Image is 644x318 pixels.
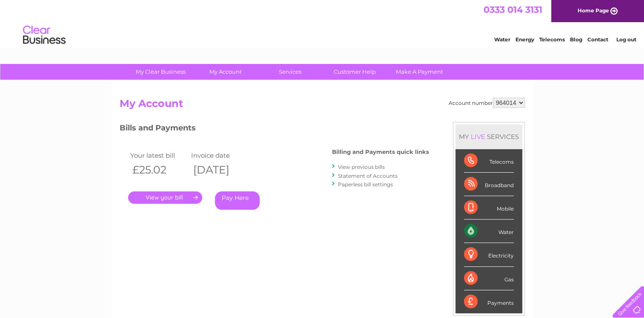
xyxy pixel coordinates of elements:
[449,98,525,108] div: Account number
[338,164,385,170] a: View previous bills
[384,64,455,80] a: Make A Payment
[484,4,542,15] a: 0333 014 3131
[128,161,189,179] th: £25.02
[128,150,189,161] td: Your latest bill
[464,290,514,313] div: Payments
[464,149,514,173] div: Telecoms
[120,98,525,114] h2: My Account
[464,173,514,196] div: Broadband
[570,36,582,43] a: Blog
[515,36,534,43] a: Energy
[121,5,524,41] div: Clear Business is a trading name of Verastar Limited (registered in [GEOGRAPHIC_DATA] No. 3667643...
[587,36,608,43] a: Contact
[126,64,196,80] a: My Clear Business
[320,64,390,80] a: Customer Help
[464,220,514,243] div: Water
[215,191,260,210] a: Pay Here
[469,133,487,141] div: LIVE
[464,243,514,266] div: Electricity
[120,122,429,137] h3: Bills and Payments
[190,64,260,80] a: My Account
[338,181,393,188] a: Paperless bill settings
[464,267,514,290] div: Gas
[464,196,514,220] div: Mobile
[23,22,66,48] img: logo.png
[189,150,250,161] td: Invoice date
[255,64,325,80] a: Services
[128,191,202,204] a: .
[494,36,510,43] a: Water
[539,36,565,43] a: Telecoms
[189,161,250,179] th: [DATE]
[616,36,636,43] a: Log out
[332,149,429,155] h4: Billing and Payments quick links
[455,124,522,149] div: MY SERVICES
[338,173,398,179] a: Statement of Accounts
